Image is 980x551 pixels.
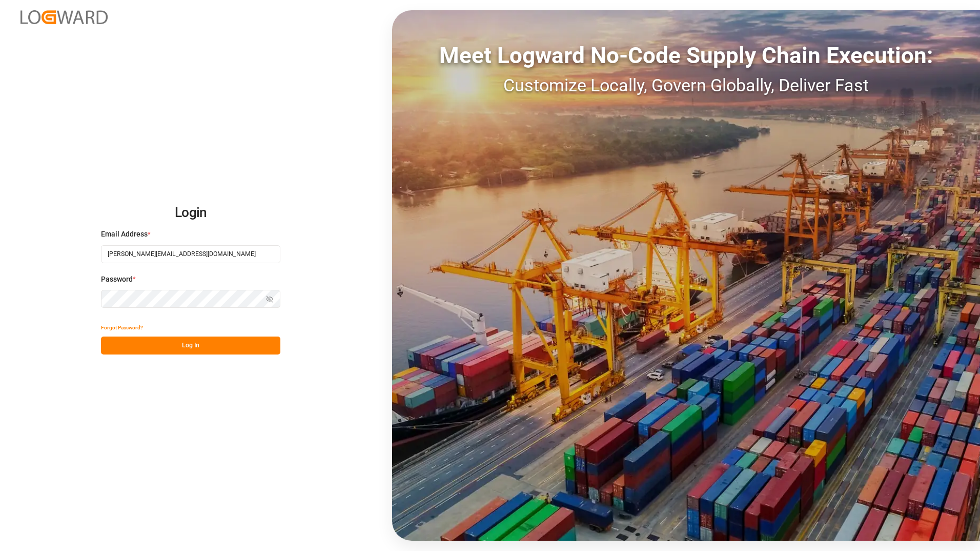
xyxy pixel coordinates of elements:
[101,274,133,285] span: Password
[101,196,280,229] h2: Login
[392,38,980,72] div: Meet Logward No-Code Supply Chain Execution:
[392,72,980,99] div: Customize Locally, Govern Globally, Deliver Fast
[101,337,280,355] button: Log In
[101,319,143,337] button: Forgot Password?
[101,245,280,263] input: Enter your email
[101,229,148,240] span: Email Address
[21,10,108,24] img: Logward_new_orange.png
